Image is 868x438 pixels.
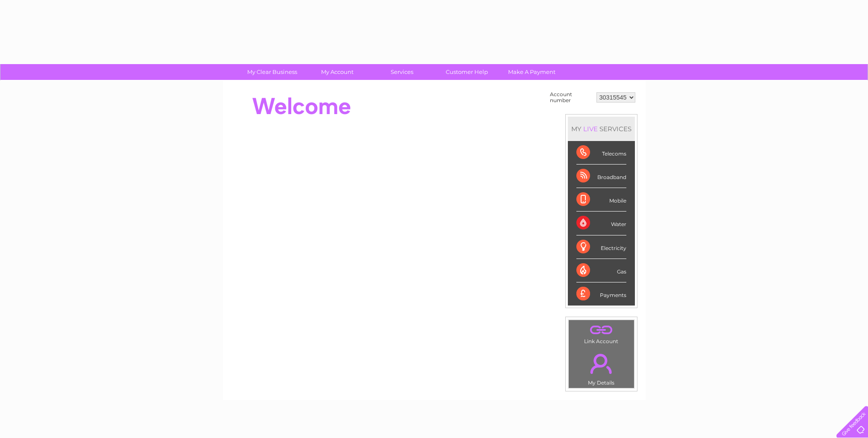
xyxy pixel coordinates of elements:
[237,64,307,80] a: My Clear Business
[568,117,635,141] div: MY SERVICES
[302,64,372,80] a: My Account
[571,322,632,337] a: .
[582,125,599,133] div: LIVE
[568,320,634,347] td: Link Account
[576,282,626,306] div: Payments
[576,188,626,212] div: Mobile
[571,349,632,379] a: .
[576,212,626,235] div: Water
[576,141,626,165] div: Telecoms
[548,89,594,106] td: Account number
[576,259,626,282] div: Gas
[432,64,502,80] a: Customer Help
[367,64,437,80] a: Services
[568,347,634,388] td: My Details
[576,165,626,188] div: Broadband
[497,64,567,80] a: Make A Payment
[576,235,626,259] div: Electricity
